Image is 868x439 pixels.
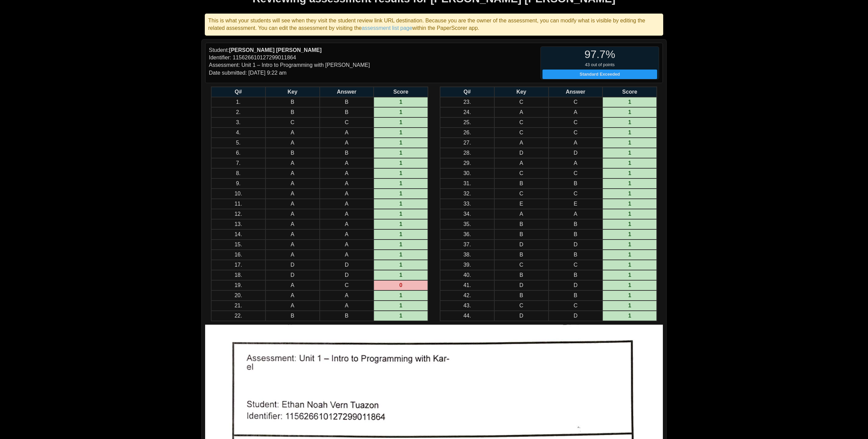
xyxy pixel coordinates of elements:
[494,148,549,158] td: D
[320,229,374,240] td: A
[211,219,265,229] td: 13.
[374,168,428,178] td: 1
[211,87,265,97] th: Q#
[549,280,603,290] td: D
[265,178,320,189] td: A
[211,138,265,148] td: 5.
[265,138,320,148] td: A
[440,189,494,199] td: 32.
[440,260,494,270] td: 39.
[603,290,657,301] td: 1
[320,117,374,128] td: C
[211,311,265,321] td: 22.
[541,47,659,62] div: 97.7%
[374,260,428,270] td: 1
[494,168,549,178] td: C
[320,87,374,97] th: Answer
[549,107,603,117] td: A
[320,290,374,301] td: A
[265,189,320,199] td: A
[580,72,620,77] b: Standard Exceeded
[374,209,428,219] td: 1
[229,47,322,53] b: [PERSON_NAME] [PERSON_NAME]
[603,199,657,209] td: 1
[374,189,428,199] td: 1
[603,311,657,321] td: 1
[374,178,428,189] td: 1
[265,117,320,128] td: C
[494,219,549,229] td: B
[603,280,657,290] td: 1
[265,260,320,270] td: D
[211,240,265,250] td: 15.
[603,158,657,168] td: 1
[549,250,603,260] td: B
[549,260,603,270] td: C
[440,311,494,321] td: 44.
[440,270,494,280] td: 40.
[211,168,265,178] td: 8.
[440,301,494,311] td: 43.
[603,270,657,280] td: 1
[494,301,549,311] td: C
[374,290,428,301] td: 1
[320,240,374,250] td: A
[211,280,265,290] td: 19.
[320,189,374,199] td: A
[494,199,549,209] td: E
[265,168,320,178] td: A
[211,178,265,189] td: 9.
[320,107,374,117] td: B
[320,97,374,107] td: B
[211,189,265,199] td: 10.
[265,209,320,219] td: A
[603,209,657,219] td: 1
[541,62,659,79] small: 43 out of points
[374,250,428,260] td: 1
[265,199,320,209] td: A
[374,158,428,168] td: 1
[440,117,494,128] td: 25.
[211,260,265,270] td: 17.
[211,209,265,219] td: 12.
[494,138,549,148] td: A
[549,87,603,97] th: Answer
[374,229,428,240] td: 1
[440,199,494,209] td: 33.
[211,148,265,158] td: 6.
[374,148,428,158] td: 1
[374,199,428,209] td: 1
[494,117,549,128] td: C
[494,311,549,321] td: D
[362,25,412,31] a: assessment list page
[265,290,320,301] td: A
[603,189,657,199] td: 1
[320,250,374,260] td: A
[549,301,603,311] td: C
[440,229,494,240] td: 36.
[603,128,657,138] td: 1
[374,117,428,128] td: 1
[494,209,549,219] td: A
[549,117,603,128] td: C
[265,158,320,168] td: A
[374,87,428,97] th: Score
[549,168,603,178] td: C
[549,229,603,240] td: B
[549,97,603,107] td: C
[494,107,549,117] td: A
[209,46,434,80] div: Student: Identifier: 115626610127299011864 Assessment: Unit 1 – Intro to Programming with [PERSON...
[494,229,549,240] td: B
[265,128,320,138] td: A
[374,219,428,229] td: 1
[494,250,549,260] td: B
[494,97,549,107] td: C
[603,148,657,158] td: 1
[374,301,428,311] td: 1
[549,189,603,199] td: C
[374,107,428,117] td: 1
[549,290,603,301] td: B
[549,158,603,168] td: A
[211,229,265,240] td: 14.
[603,240,657,250] td: 1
